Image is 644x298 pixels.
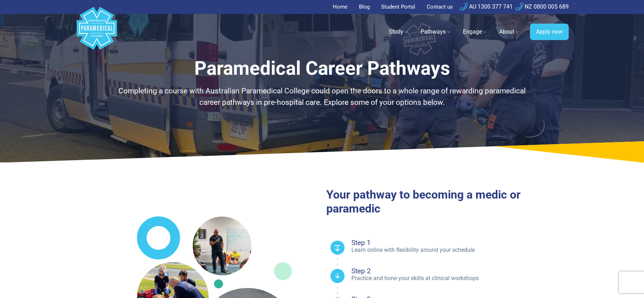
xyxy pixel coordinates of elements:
a: Study [384,22,413,42]
p: Practice and hone your skills at clinical workshops [351,274,569,282]
h4: Step 2 [351,268,569,274]
a: Australian Paramedical College [75,14,118,50]
h2: Your pathway to becoming a medic or paramedic [326,188,569,215]
a: NZ 0800 005 689 [516,3,569,10]
a: Engage [459,22,492,42]
h4: Step 1 [351,239,569,246]
a: Pathways [416,22,456,42]
h1: Paramedical Career Pathways [112,57,532,80]
a: Apply now [530,24,569,40]
a: About [495,22,524,42]
p: Completing a course with Australian Paramedical College could open the doors to a whole range of ... [112,86,532,108]
p: Learn online with flexibility around your schedule [351,246,569,254]
a: AU 1300 377 741 [460,3,513,10]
